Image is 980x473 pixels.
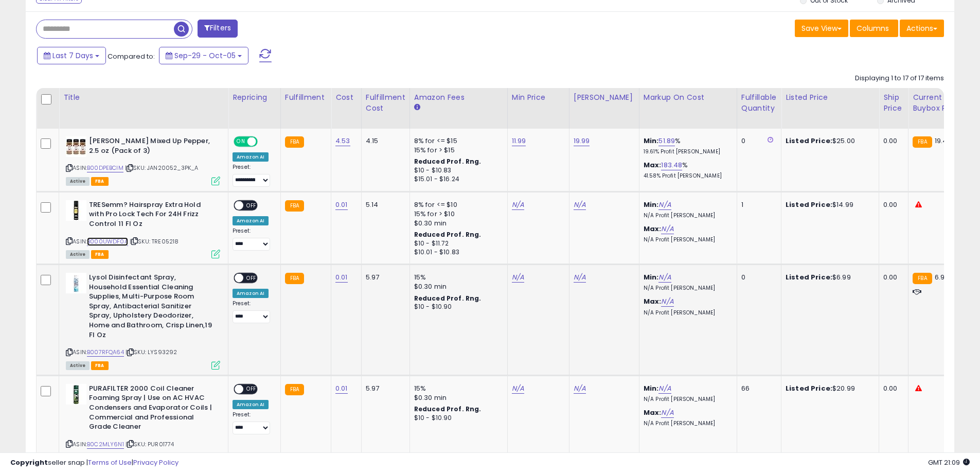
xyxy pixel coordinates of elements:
[414,405,482,413] b: Reduced Prof. Rng.
[285,200,304,212] small: FBA
[133,458,179,467] a: Privacy Policy
[935,272,949,282] span: 6.97
[786,200,871,209] div: $14.99
[741,92,777,114] div: Fulfillable Quantity
[658,383,671,394] a: N/A
[235,137,247,146] span: ON
[233,92,276,103] div: Repricing
[91,361,109,370] span: FBA
[89,273,214,342] b: Lysol Disinfectant Spray, Household Essential Cleaning Supplies, Multi-Purpose Room Spray, Antiba...
[366,384,402,393] div: 5.97
[644,383,659,393] b: Min:
[256,137,273,146] span: OFF
[644,420,729,427] p: N/A Profit [PERSON_NAME]
[786,92,875,103] div: Listed Price
[414,209,500,219] div: 15% for > $10
[644,92,733,103] div: Markup on Cost
[644,136,729,155] div: %
[414,92,503,103] div: Amazon Fees
[414,273,500,282] div: 15%
[66,136,86,157] img: 510iDL4sTWL._SL40_.jpg
[658,136,675,146] a: 51.89
[644,148,729,155] p: 19.61% Profit [PERSON_NAME]
[414,414,500,423] div: $10 - $10.90
[233,300,273,323] div: Preset:
[174,50,236,61] span: Sep-29 - Oct-05
[87,348,124,357] a: B007RFQA64
[126,348,177,356] span: | SKU: LYS93292
[661,224,673,234] a: N/A
[125,164,199,172] span: | SKU: JAN20052_3PK_A
[644,160,662,170] b: Max:
[335,200,348,210] a: 0.01
[366,92,405,114] div: Fulfillment Cost
[644,272,659,282] b: Min:
[130,237,179,246] span: | SKU: TRE05218
[233,152,269,162] div: Amazon AI
[883,136,900,146] div: 0.00
[335,92,357,103] div: Cost
[285,384,304,395] small: FBA
[644,212,729,219] p: N/A Profit [PERSON_NAME]
[243,274,260,283] span: OFF
[786,136,832,146] b: Listed Price:
[159,47,248,64] button: Sep-29 - Oct-05
[414,282,500,291] div: $0.30 min
[883,200,900,209] div: 0.00
[883,273,900,282] div: 0.00
[644,200,659,209] b: Min:
[644,408,662,417] b: Max:
[243,201,260,209] span: OFF
[644,236,729,243] p: N/A Profit [PERSON_NAME]
[233,400,269,409] div: Amazon AI
[644,224,662,234] b: Max:
[414,146,500,155] div: 15% for > $15
[63,92,224,103] div: Title
[639,88,737,129] th: The percentage added to the cost of goods (COGS) that forms the calculator for Min & Max prices.
[66,273,86,293] img: 31c1IG8k4NL._SL40_.jpg
[10,458,48,467] strong: Copyright
[855,74,944,83] div: Displaying 1 to 17 of 17 items
[87,440,124,449] a: B0C2MLY6N1
[644,136,659,146] b: Min:
[786,200,832,209] b: Listed Price:
[786,273,871,282] div: $6.99
[37,47,106,64] button: Last 7 Days
[786,384,871,393] div: $20.99
[233,216,269,225] div: Amazon AI
[414,239,500,248] div: $10 - $11.72
[126,440,174,448] span: | SKU: PUR01774
[414,157,482,166] b: Reduced Prof. Rng.
[786,136,871,146] div: $25.00
[91,250,109,259] span: FBA
[414,166,500,175] div: $10 - $10.83
[66,200,220,257] div: ASIN:
[52,50,93,61] span: Last 7 Days
[335,272,348,283] a: 0.01
[644,309,729,317] p: N/A Profit [PERSON_NAME]
[786,272,832,282] b: Listed Price:
[414,294,482,303] b: Reduced Prof. Rng.
[285,92,327,103] div: Fulfillment
[512,136,526,146] a: 11.99
[10,458,179,468] div: seller snap | |
[91,177,109,186] span: FBA
[66,273,220,369] div: ASIN:
[574,92,635,103] div: [PERSON_NAME]
[233,411,273,434] div: Preset:
[741,200,773,209] div: 1
[414,384,500,393] div: 15%
[741,384,773,393] div: 66
[795,20,848,37] button: Save View
[644,296,662,306] b: Max:
[414,219,500,228] div: $0.30 min
[741,136,773,146] div: 0
[285,273,304,284] small: FBA
[66,250,90,259] span: All listings currently available for purchase on Amazon
[644,285,729,292] p: N/A Profit [PERSON_NAME]
[233,164,273,187] div: Preset:
[900,20,944,37] button: Actions
[658,200,671,210] a: N/A
[850,20,898,37] button: Columns
[366,200,402,209] div: 5.14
